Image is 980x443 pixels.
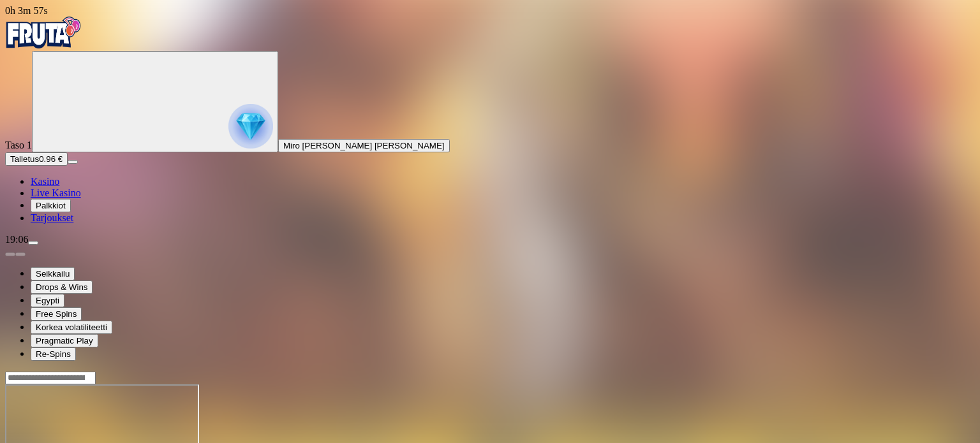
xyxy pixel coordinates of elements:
button: Korkea volatiliteetti [31,321,112,334]
nav: Main menu [5,176,975,224]
span: Re-Spins [36,349,71,359]
img: reward progress [228,104,273,149]
button: Free Spins [31,307,82,321]
button: Seikkailu [31,267,75,280]
button: Re-Spins [31,347,76,361]
a: Tarjoukset [31,212,73,223]
span: Egypti [36,296,59,305]
img: Fruta [5,17,82,48]
span: Taso 1 [5,140,32,150]
span: user session time [5,5,48,16]
button: Palkkiot [31,199,71,212]
span: Talletus [10,154,39,164]
span: Seikkailu [36,269,70,279]
span: Free Spins [36,309,77,319]
button: next slide [15,252,26,256]
button: Talletusplus icon0.96 € [5,152,68,166]
button: reward progress [32,51,278,152]
button: Egypti [31,294,64,307]
span: 0.96 € [39,154,63,164]
span: Palkkiot [36,201,66,210]
button: Miro [PERSON_NAME] [PERSON_NAME] [278,139,450,152]
a: Live Kasino [31,187,81,198]
a: Fruta [5,40,82,50]
button: menu [68,160,78,164]
input: Search [5,372,96,384]
nav: Primary [5,17,975,224]
span: Pragmatic Play [36,336,93,345]
button: prev slide [5,252,15,256]
button: menu [28,241,38,245]
span: Korkea volatiliteetti [36,323,107,332]
span: Drops & Wins [36,282,87,292]
button: Pragmatic Play [31,334,98,347]
button: Drops & Wins [31,280,93,294]
a: Kasino [31,176,59,187]
span: Miro [PERSON_NAME] [PERSON_NAME] [283,141,445,150]
span: 19:06 [5,234,28,245]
